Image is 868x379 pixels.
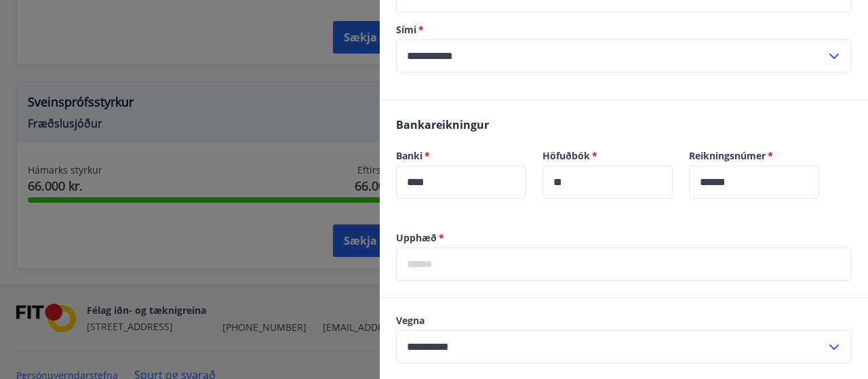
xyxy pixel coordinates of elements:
label: Reikningsnúmer [689,149,819,163]
label: Höfuðbók [542,149,673,163]
div: Upphæð [396,247,852,281]
label: Sími [396,23,852,37]
label: Vegna [396,314,852,327]
label: Banki [396,149,526,163]
label: Upphæð [396,231,852,245]
span: Bankareikningur [396,117,489,132]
